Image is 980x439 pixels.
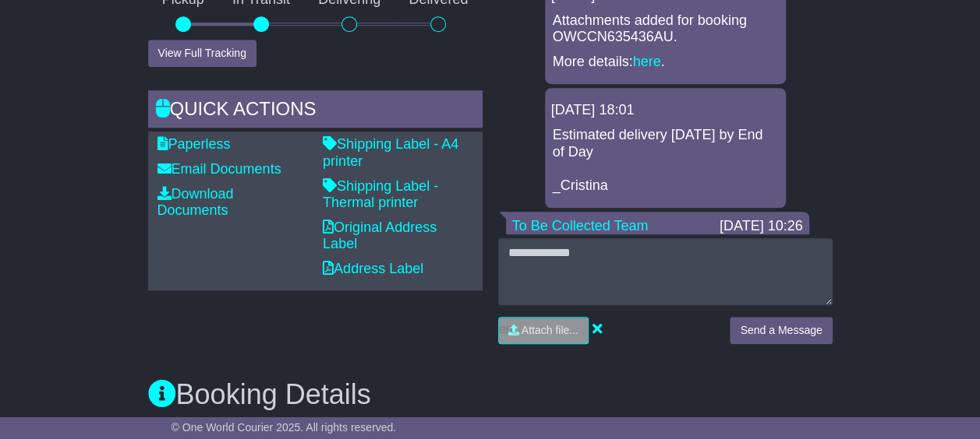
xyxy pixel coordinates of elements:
[157,161,281,177] a: Email Documents
[633,54,661,69] a: here
[148,90,483,132] div: Quick Actions
[323,261,423,276] a: Address Label
[553,12,778,46] p: Attachments added for booking OWCCN635436AU.
[553,54,778,71] p: More details: .
[157,186,234,219] a: Download Documents
[512,218,649,234] a: To Be Collected Team
[720,218,803,235] div: [DATE] 10:26
[172,421,397,434] span: © One World Courier 2025. All rights reserved.
[551,102,780,119] div: [DATE] 18:01
[553,127,778,194] p: Estimated delivery [DATE] by End of Day _Cristina
[157,136,231,152] a: Paperless
[148,379,833,410] h3: Booking Details
[730,317,832,344] button: Send a Message
[323,136,458,169] a: Shipping Label - A4 printer
[323,219,437,252] a: Original Address Label
[148,40,256,67] button: View Full Tracking
[323,178,438,211] a: Shipping Label - Thermal printer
